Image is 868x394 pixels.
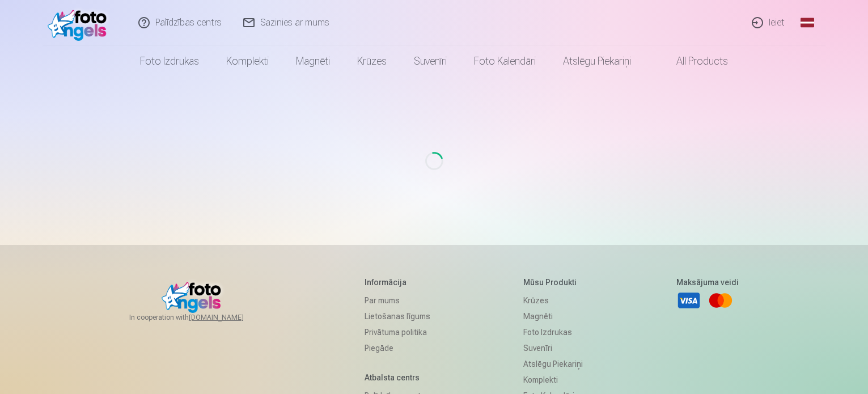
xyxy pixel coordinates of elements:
a: Foto izdrukas [126,45,213,77]
a: Visa [676,288,701,313]
a: Magnēti [523,308,583,324]
a: Komplekti [213,45,282,77]
a: Piegāde [365,340,430,356]
img: /fa1 [48,5,113,41]
a: Magnēti [282,45,344,77]
a: Komplekti [523,372,583,388]
a: Atslēgu piekariņi [549,45,645,77]
a: Foto izdrukas [523,324,583,340]
a: Foto kalendāri [460,45,549,77]
span: In cooperation with [129,313,271,322]
a: Privātuma politika [365,324,430,340]
a: Suvenīri [400,45,460,77]
a: Krūzes [344,45,400,77]
h5: Mūsu produkti [523,277,583,288]
a: [DOMAIN_NAME] [189,313,271,322]
a: All products [645,45,742,77]
a: Lietošanas līgums [365,308,430,324]
a: Atslēgu piekariņi [523,356,583,372]
h5: Maksājuma veidi [676,277,739,288]
h5: Atbalsta centrs [365,372,430,383]
h5: Informācija [365,277,430,288]
a: Par mums [365,293,430,308]
a: Suvenīri [523,340,583,356]
a: Mastercard [708,288,733,313]
a: Krūzes [523,293,583,308]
